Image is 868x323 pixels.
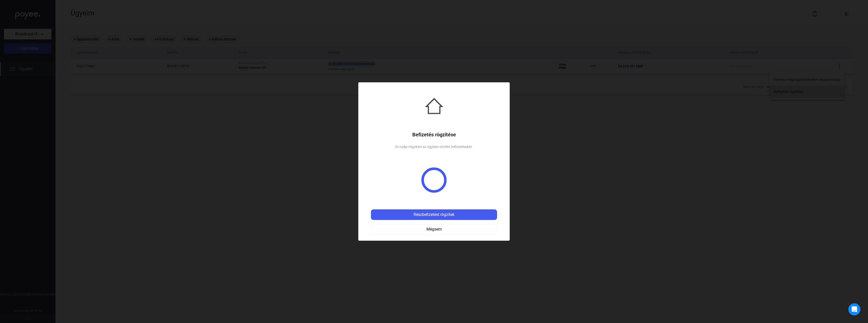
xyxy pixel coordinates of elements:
[425,97,443,115] img: house
[371,209,497,220] button: Részbefizetést rögzítek
[373,226,495,232] div: Mégsem
[395,144,473,150] div: Itt tudja rögzíteni az ügyben történt befizetéseket.
[412,132,456,138] h1: Befizetés rögzítése
[372,212,496,218] div: Részbefizetést rögzítek
[371,224,497,235] button: Mégsem
[848,303,860,315] div: Open Intercom Messenger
